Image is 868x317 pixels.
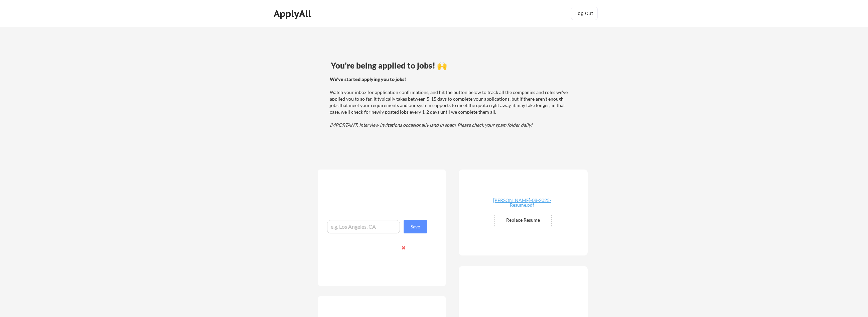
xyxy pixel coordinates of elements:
strong: We've started applying you to jobs! [330,76,406,82]
button: Save [404,220,427,233]
div: You're being applied to jobs! 🙌 [331,62,572,70]
a: [PERSON_NAME]-08-2025-Resume.pdf [482,198,562,208]
div: [PERSON_NAME]-08-2025-Resume.pdf [482,198,562,207]
div: ApplyAll [274,8,313,19]
div: Watch your inbox for application confirmations, and hit the button below to track all the compani... [330,76,571,128]
em: IMPORTANT: Interview invitations occasionally land in spam. Please check your spam folder daily! [330,122,533,128]
button: Log Out [571,7,598,20]
input: e.g. Los Angeles, CA [327,220,400,233]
